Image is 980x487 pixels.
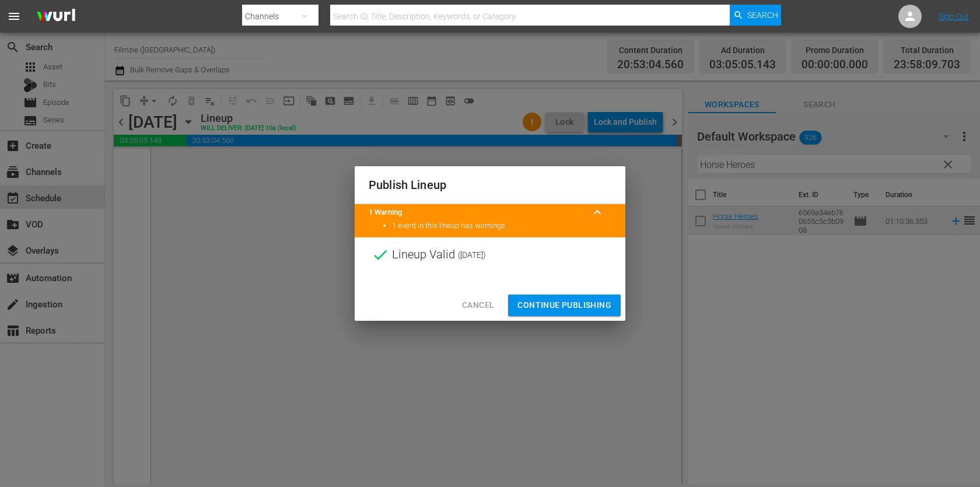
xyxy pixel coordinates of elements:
span: menu [7,9,21,23]
title: 1 Warning [369,207,583,218]
span: Continue Publishing [517,298,611,313]
div: Lineup Valid [355,237,625,272]
h2: Publish Lineup [369,176,611,194]
li: 1 event in this lineup has warnings. [392,220,611,232]
a: Sign Out [939,12,969,21]
span: keyboard_arrow_up [590,205,604,219]
span: ( [DATE] ) [458,246,486,264]
button: Continue Publishing [508,295,621,316]
button: keyboard_arrow_up [583,198,611,226]
button: Cancel [453,295,503,316]
span: Search [747,5,778,26]
img: ans4CAIJ8jUAAAAAAAAAAAAAAAAAAAAAAAAgQb4GAAAAAAAAAAAAAAAAAAAAAAAAJMjXAAAAAAAAAAAAAAAAAAAAAAAAgAT5G... [28,3,84,30]
span: Cancel [462,298,494,313]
